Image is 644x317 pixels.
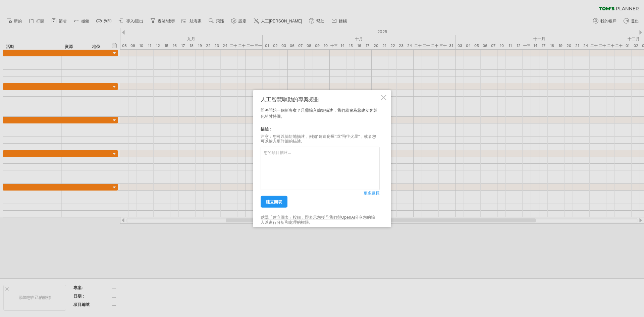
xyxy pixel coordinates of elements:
[261,196,287,208] a: 建立圖表
[266,199,282,204] font: 建立圖表
[265,219,313,224] font: 以進行分析和處理的權限。
[261,134,376,143] font: 注意：您可以簡短地描述，例如“建造房屋”或“飛往火星”，或者您可以輸入更詳細的描述。
[261,107,377,118] font: 即將開始一個新專案？只需輸入簡短描述，我們就會為您建立客製化的甘特圖。
[261,96,320,102] font: 人工智慧驅動的專案規劃
[364,190,380,196] a: 更多選擇
[261,126,273,131] font: 描述：
[261,215,355,220] a: 點擊「建立圖表」按鈕，即表示您授予我們與OpenAI
[364,191,380,196] font: 更多選擇
[261,215,375,224] font: 分享您的輸入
